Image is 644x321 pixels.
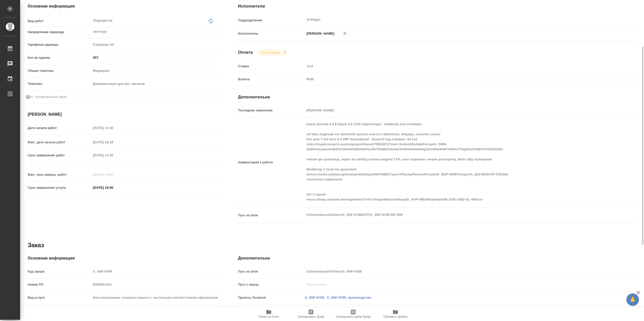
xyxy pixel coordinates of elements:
button: Не оплачена [259,50,282,55]
h4: Основная информация [28,255,218,261]
p: Тарифные единицы [28,42,91,47]
p: Направление перевода [28,30,91,35]
p: Номер РО [28,282,91,287]
input: Пустое поле [305,107,605,114]
textarea: lorem ipsumd 4.4.6 Sitam 4.0 CON Adipiscingel - Seddoeiu tem incididun utl etdo magnaali eni admi... [305,120,605,204]
input: Пустое поле [91,124,135,132]
h4: Исполнители [238,3,638,9]
input: Пустое поле [305,268,605,275]
p: Ставка [238,64,305,69]
input: ✎ Введи что-нибудь [91,54,218,61]
span: Обновить файлы [383,315,408,318]
p: Валюта [238,77,305,82]
input: Пустое поле [305,281,605,288]
p: Общая тематика [28,68,91,73]
p: Вид услуги [28,295,91,300]
button: Скопировать бриф [290,307,332,321]
h4: Дополнительно [238,255,638,261]
p: Вид работ [28,19,91,24]
p: Последнее изменение [238,108,305,113]
p: Путь на drive [238,269,305,274]
input: Пустое поле [91,139,135,146]
span: Нотариальный заказ [35,94,67,99]
span: Скопировать мини-бриф [336,315,370,318]
input: Пустое поле [91,294,218,301]
textarea: /Clients/Sanofi/Orders/S_SNF-6789/DTP/S_SNF-6789-WK-005 [305,211,605,219]
button: 🙏 [626,293,639,306]
input: Пустое поле [305,62,605,70]
p: Код заказа [28,269,91,274]
p: Факт. срок заверш. работ [28,172,91,177]
input: ✎ Введи что-нибудь [91,184,135,191]
div: Страница А4 [91,40,218,49]
h4: Основная информация [28,3,218,9]
div: Медицина [91,67,218,75]
p: Срок завершения услуги [28,185,91,190]
p: [PERSON_NAME] [305,31,334,36]
button: Обновить файлы [374,307,417,321]
p: Комментарий к работе [238,160,305,165]
h2: Заказ [28,241,44,249]
div: Документация для рег. органов [91,80,218,88]
input: Пустое поле [91,268,218,275]
p: Кол-во единиц [28,55,91,60]
p: Проекты Smartcat [238,295,305,300]
p: Путь на drive [238,213,305,218]
p: Дата начала работ [28,125,91,131]
div: RUB [305,75,605,84]
p: Тематика [28,81,91,86]
input: Пустое поле [91,281,218,288]
a: S_SNF-6789_производство [327,296,371,299]
p: Исполнитель [238,31,305,36]
button: Скопировать мини-бриф [332,307,374,321]
p: Путь к заказу [238,282,305,287]
p: Подразделение [238,18,305,23]
p: Факт. дата начала работ [28,140,91,145]
input: Пустое поле [91,171,135,178]
h4: Оплата [238,49,253,55]
h4: [PERSON_NAME] [28,111,218,117]
span: 🙏 [628,294,637,305]
p: Срок завершения работ [28,153,91,158]
span: Папка на Drive [258,315,279,318]
span: Скопировать бриф [298,315,324,318]
button: Удалить исполнителя [339,28,350,39]
h4: Дополнительно [238,94,638,100]
button: Папка на Drive [248,307,290,321]
input: Пустое поле [91,152,135,159]
a: S_SNF-6789, [305,296,325,299]
div: Не оплачена [257,49,288,56]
